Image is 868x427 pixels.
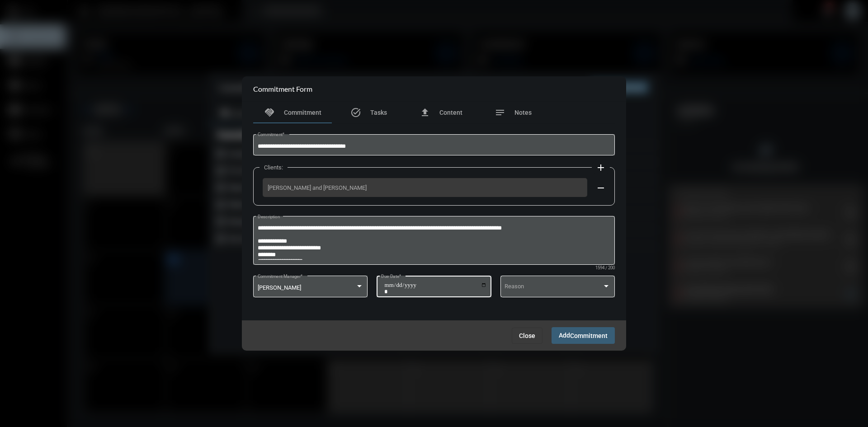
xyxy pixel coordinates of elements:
[519,332,535,339] span: Close
[253,84,312,93] h2: Commitment Form
[595,266,615,271] mat-hint: 1594 / 200
[514,109,532,116] span: Notes
[595,183,606,193] mat-icon: remove
[350,107,361,118] mat-icon: task_alt
[258,284,301,291] span: [PERSON_NAME]
[559,332,608,339] span: Add
[259,164,288,171] label: Clients:
[264,107,275,118] mat-icon: handshake
[268,184,582,191] span: [PERSON_NAME] and [PERSON_NAME]
[495,107,505,118] mat-icon: notes
[512,328,542,344] button: Close
[284,109,321,116] span: Commitment
[570,332,608,339] span: Commitment
[595,162,606,173] mat-icon: add
[552,327,615,344] button: AddCommitment
[420,107,430,118] mat-icon: file_upload
[439,109,462,116] span: Content
[370,109,387,116] span: Tasks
